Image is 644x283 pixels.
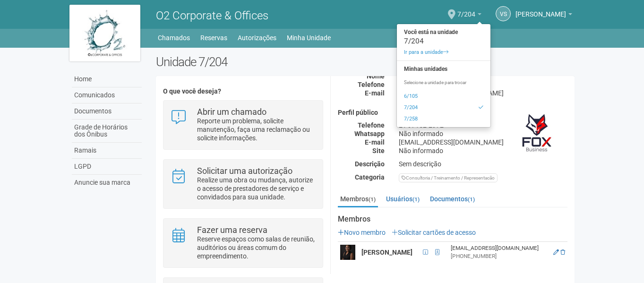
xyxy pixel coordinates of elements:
[354,130,385,137] strong: Whatsapp
[72,175,142,190] a: Anuncie sua marca
[197,235,316,260] p: Reserve espaços como salas de reunião, auditórios ou áreas comum do empreendimento.
[468,196,475,203] small: (1)
[397,102,490,113] a: 7/204
[365,138,385,146] strong: E-mail
[397,113,490,125] a: 7/258
[369,196,376,203] small: (1)
[451,252,548,260] div: [PHONE_NUMBER]
[397,63,490,75] strong: Minhas unidades
[338,215,567,223] strong: Membros
[287,31,331,44] a: Minha Unidade
[338,109,567,116] h4: Perfil público
[367,72,385,80] strong: Nome
[338,229,386,236] a: Novo membro
[392,138,575,146] div: [EMAIL_ADDRESS][DOMAIN_NAME]
[451,244,548,252] div: [EMAIL_ADDRESS][DOMAIN_NAME]
[156,9,268,22] span: O2 Corporate & Offices
[197,225,267,235] strong: Fazer uma reserva
[72,120,142,143] a: Grade de Horários dos Ônibus
[399,173,498,182] div: Consultoria / Treinamento / Representacão
[197,107,266,117] strong: Abrir um chamado
[392,129,575,138] div: Não informado
[392,146,575,155] div: Não informado
[197,176,316,201] p: Realize uma obra ou mudança, autorize o acesso de prestadores de serviço e convidados para sua un...
[171,226,316,260] a: Fazer uma reserva Reserve espaços como salas de reunião, auditórios ou áreas comum do empreendime...
[392,160,575,168] div: Sem descrição
[392,80,575,89] div: 21 97152-2972
[340,245,355,260] img: user.png
[355,173,385,181] strong: Categoria
[361,249,412,256] strong: [PERSON_NAME]
[397,26,490,38] strong: Você está na unidade
[372,147,385,154] strong: Site
[72,103,142,120] a: Documentos
[358,121,385,129] strong: Telefone
[397,91,490,102] a: 6/105
[560,249,565,256] a: Excluir membro
[392,229,476,236] a: Solicitar cartões de acesso
[171,167,316,201] a: Solicitar uma autorização Realize uma obra ou mudança, autorize o acesso de prestadores de serviç...
[238,31,276,44] a: Autorizações
[163,88,323,95] h4: O que você deseja?
[156,55,575,69] h2: Unidade 7/204
[171,108,316,142] a: Abrir um chamado Reporte um problema, solicite manutenção, faça uma reclamação ou solicite inform...
[496,6,511,21] a: VS
[513,109,560,156] img: business.png
[397,79,490,86] p: Selecione a unidade para trocar
[200,31,227,44] a: Reservas
[69,5,140,61] img: logo.jpg
[392,89,575,97] div: [EMAIL_ADDRESS][DOMAIN_NAME]
[72,87,142,103] a: Comunicados
[515,12,572,19] a: [PERSON_NAME]
[72,159,142,175] a: LGPD
[392,72,575,80] div: [PERSON_NAME]
[158,31,190,44] a: Chamados
[412,196,420,203] small: (1)
[197,166,292,176] strong: Solicitar uma autorização
[457,1,475,18] span: 7/204
[358,81,385,88] strong: Telefone
[338,192,378,207] a: Membros(1)
[397,38,490,44] div: 7/204
[197,117,316,142] p: Reporte um problema, solicite manutenção, faça uma reclamação ou solicite informações.
[384,192,422,206] a: Usuários(1)
[553,249,559,256] a: Editar membro
[397,47,490,58] a: Ir para a unidade
[392,121,575,129] div: 21 97152-2972
[72,143,142,159] a: Ramais
[355,160,385,168] strong: Descrição
[457,12,481,19] a: 7/204
[72,71,142,87] a: Home
[515,1,566,18] span: VINICIUS SANTOS DA ROCHA CORREA
[365,89,385,97] strong: E-mail
[428,192,477,206] a: Documentos(1)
